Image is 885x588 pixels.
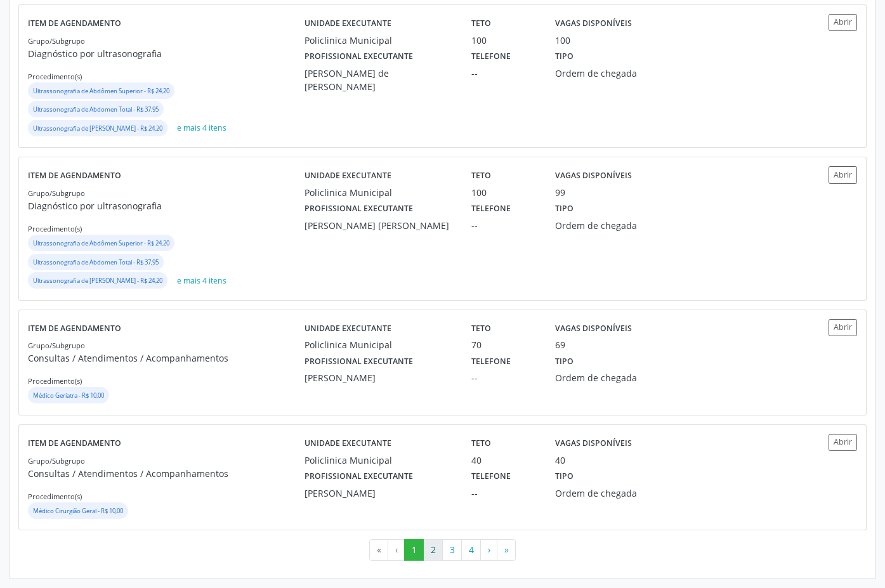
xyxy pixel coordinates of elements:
label: Profissional executante [305,467,413,487]
div: 100 [471,186,537,199]
small: Procedimento(s) [28,376,82,386]
label: Teto [471,166,491,186]
label: Profissional executante [305,199,413,219]
button: Go to page 1 [404,539,424,561]
label: Item de agendamento [28,166,121,186]
div: [PERSON_NAME] de [PERSON_NAME] [305,67,454,93]
label: Item de agendamento [28,434,121,454]
div: -- [471,67,537,80]
label: Unidade executante [305,14,391,34]
div: [PERSON_NAME] [305,487,454,500]
div: Ordem de chegada [555,219,663,232]
button: Go to page 4 [461,539,481,561]
p: Consultas / Atendimentos / Acompanhamentos [28,351,305,365]
label: Tipo [555,467,574,487]
small: Médico Geriatra - R$ 10,00 [33,391,104,400]
div: Policlinica Municipal [305,338,454,351]
label: Vagas disponíveis [555,14,632,34]
label: Tipo [555,351,574,371]
button: Abrir [829,319,857,336]
small: Ultrassonografia de Abdomen Total - R$ 37,95 [33,105,159,114]
div: 40 [555,454,565,467]
small: Ultrassonografia de [PERSON_NAME] - R$ 24,20 [33,124,162,133]
label: Telefone [471,351,511,371]
p: Diagnóstico por ultrasonografia [28,47,305,60]
button: e mais 4 itens [172,272,232,289]
label: Unidade executante [305,166,391,186]
label: Telefone [471,47,511,67]
div: [PERSON_NAME] [PERSON_NAME] [305,219,454,232]
label: Vagas disponíveis [555,319,632,339]
label: Item de agendamento [28,319,121,339]
label: Teto [471,434,491,454]
label: Vagas disponíveis [555,434,632,454]
div: 99 [555,186,565,199]
div: 70 [471,338,537,351]
p: Diagnóstico por ultrasonografia [28,199,305,212]
div: Ordem de chegada [555,487,663,500]
small: Grupo/Subgrupo [28,456,85,466]
label: Unidade executante [305,434,391,454]
button: Go to page 2 [423,539,443,561]
label: Vagas disponíveis [555,166,632,186]
button: Go to last page [497,539,516,561]
div: 40 [471,454,537,467]
button: Go to page 3 [442,539,462,561]
small: Grupo/Subgrupo [28,36,85,46]
div: -- [471,219,537,232]
div: Ordem de chegada [555,371,663,384]
button: e mais 4 itens [172,120,232,137]
button: Abrir [829,166,857,183]
div: 100 [555,34,570,47]
small: Médico Cirurgião Geral - R$ 10,00 [33,507,123,515]
ul: Pagination [18,539,867,561]
button: Abrir [829,434,857,451]
small: Ultrassonografia de Abdomen Total - R$ 37,95 [33,258,159,266]
label: Item de agendamento [28,14,121,34]
small: Ultrassonografia de Abdômen Superior - R$ 24,20 [33,239,169,247]
div: Policlinica Municipal [305,186,454,199]
label: Tipo [555,199,574,219]
small: Procedimento(s) [28,72,82,81]
div: 100 [471,34,537,47]
small: Ultrassonografia de Abdômen Superior - R$ 24,20 [33,87,169,95]
label: Teto [471,319,491,339]
small: Grupo/Subgrupo [28,341,85,350]
p: Consultas / Atendimentos / Acompanhamentos [28,467,305,480]
label: Tipo [555,47,574,67]
div: 69 [555,338,565,351]
small: Procedimento(s) [28,492,82,501]
label: Telefone [471,199,511,219]
div: -- [471,371,537,384]
div: Policlinica Municipal [305,454,454,467]
label: Profissional executante [305,351,413,371]
label: Telefone [471,467,511,487]
button: Abrir [829,14,857,31]
small: Procedimento(s) [28,224,82,233]
button: Go to next page [480,539,497,561]
div: Ordem de chegada [555,67,663,80]
small: Ultrassonografia de [PERSON_NAME] - R$ 24,20 [33,277,162,285]
small: Grupo/Subgrupo [28,188,85,198]
div: -- [471,487,537,500]
div: Policlinica Municipal [305,34,454,47]
label: Teto [471,14,491,34]
label: Unidade executante [305,319,391,339]
div: [PERSON_NAME] [305,371,454,384]
label: Profissional executante [305,47,413,67]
